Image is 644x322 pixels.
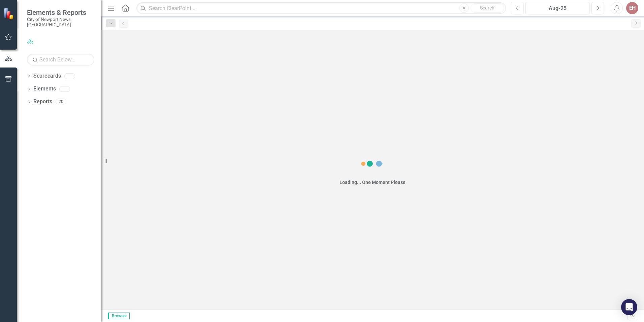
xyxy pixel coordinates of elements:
div: Loading... One Moment Please [340,179,406,186]
button: EH [626,2,638,14]
a: Elements [33,85,56,93]
div: Aug-25 [528,4,587,12]
a: Reports [33,98,52,106]
span: Browser [108,313,130,319]
div: Open Intercom Messenger [621,299,637,315]
button: Search [471,3,504,13]
span: Search [480,5,494,10]
input: Search Below... [27,54,94,65]
span: Elements & Reports [27,8,94,17]
img: ClearPoint Strategy [3,7,15,19]
div: 20 [56,99,66,105]
a: Scorecards [33,72,61,80]
button: Aug-25 [525,2,590,14]
input: Search ClearPoint... [136,2,506,14]
small: City of Newport News, [GEOGRAPHIC_DATA] [27,17,94,28]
